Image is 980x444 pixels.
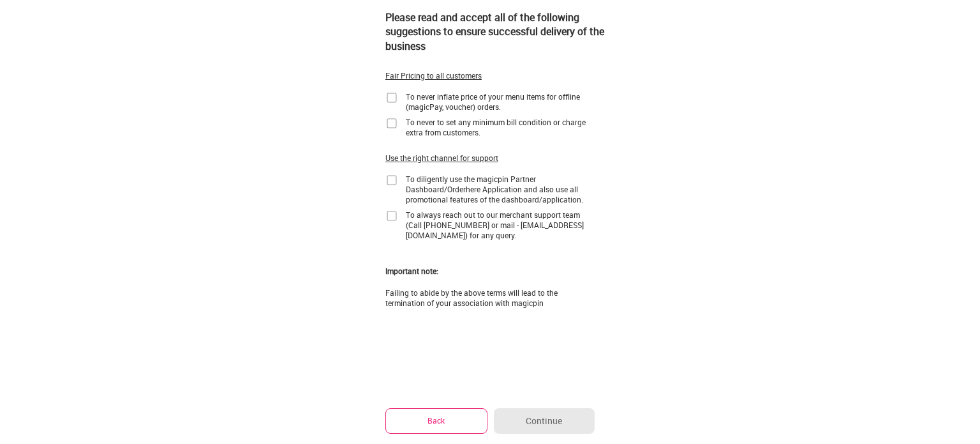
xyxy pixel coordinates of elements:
[385,287,595,308] div: Failing to abide by the above terms will lead to the termination of your association with magicpin
[385,210,398,222] img: home-delivery-unchecked-checkbox-icon.f10e6f61.svg
[406,91,595,112] div: To never inflate price of your menu items for offline (magicPay, voucher) orders.
[385,70,482,81] div: Fair Pricing to all customers
[406,174,595,204] div: To diligently use the magicpin Partner Dashboard/Orderhere Application and also use all promotion...
[406,210,595,240] div: To always reach out to our merchant support team (Call [PHONE_NUMBER] or mail - [EMAIL_ADDRESS][D...
[385,408,487,433] button: Back
[385,91,398,104] img: home-delivery-unchecked-checkbox-icon.f10e6f61.svg
[406,117,595,137] div: To never to set any minimum bill condition or charge extra from customers.
[385,174,398,187] img: home-delivery-unchecked-checkbox-icon.f10e6f61.svg
[385,266,438,277] div: Important note:
[385,117,398,130] img: home-delivery-unchecked-checkbox-icon.f10e6f61.svg
[494,408,595,434] button: Continue
[385,153,498,164] div: Use the right channel for support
